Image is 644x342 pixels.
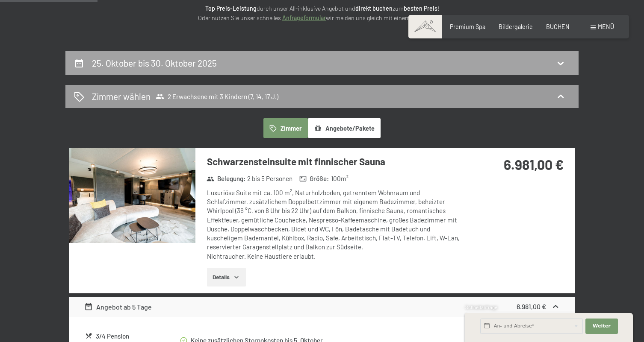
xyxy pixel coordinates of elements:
[410,14,446,21] strong: Top Angebot.
[207,155,461,168] h3: Schwarzensteinsuite mit finnischer Sauna
[504,156,564,172] strong: 6.981,00 €
[69,148,195,243] img: mss_renderimg.php
[465,304,497,310] span: Schnellanfrage
[450,23,485,30] a: Premium Spa
[282,14,326,21] a: Anfrageformular
[585,319,618,334] button: Weiter
[499,23,533,30] a: Bildergalerie
[299,174,329,183] strong: Größe :
[84,302,152,312] div: Angebot ab 5 Tage
[263,118,308,138] button: Zimmer
[546,23,570,30] a: BUCHEN
[355,5,393,12] strong: direkt buchen
[207,174,245,183] strong: Belegung :
[134,4,510,23] p: durch unser All-inklusive Angebot und zum ! Oder nutzen Sie unser schnelles wir melden uns gleich...
[331,174,349,183] span: 100 m²
[205,5,257,12] strong: Top Preis-Leistung
[96,331,179,341] div: 3/4 Pension
[69,297,575,317] div: Angebot ab 5 Tage6.981,00 €
[598,23,614,30] span: Menü
[517,302,546,310] strong: 6.981,00 €
[308,118,381,138] button: Angebote/Pakete
[593,323,611,330] span: Weiter
[92,58,217,68] h2: 25. Oktober bis 30. Oktober 2025
[404,5,437,12] strong: besten Preis
[156,92,278,101] span: 2 Erwachsene mit 3 Kindern (7, 14, 17 J.)
[207,188,461,261] div: Luxuriöse Suite mit ca. 100 m², Naturholzboden, getrenntem Wohnraum und Schlafzimmer, zusätzliche...
[92,90,151,102] h2: Zimmer wählen
[207,268,246,286] button: Details
[247,174,292,183] span: 2 bis 5 Personen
